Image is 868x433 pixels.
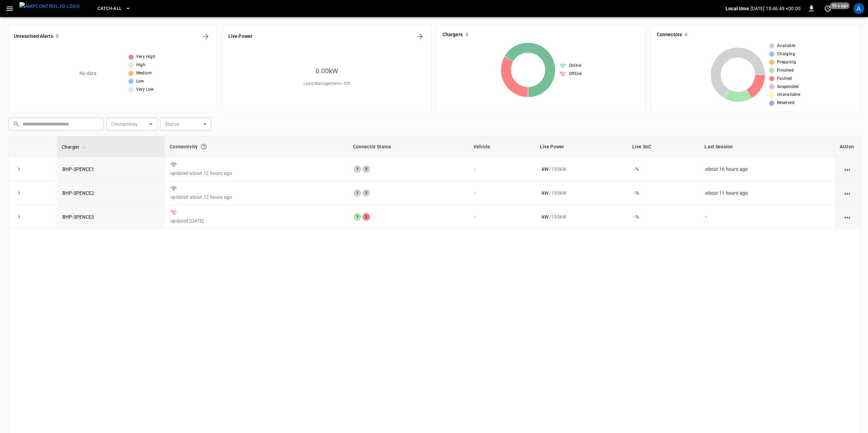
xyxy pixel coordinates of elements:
[469,181,535,205] td: -
[14,188,24,198] button: expand row
[726,5,749,12] p: Local time
[685,31,687,39] h6: 6
[465,31,468,39] h6: 3
[62,190,94,196] a: BHP-SPENCE2
[79,70,97,77] p: No data
[170,140,343,153] div: Connectivity
[170,218,342,224] p: updated [DATE]
[469,205,535,229] td: -
[541,190,548,196] p: - kW
[62,214,94,220] a: BHP-SPENCE3
[354,213,361,221] div: 1
[843,190,852,196] div: action cell options
[777,59,796,66] span: Preparing
[362,189,370,197] div: 2
[853,3,864,14] div: profile-icon
[843,213,852,220] div: action cell options
[136,54,156,60] span: Very High
[56,33,59,40] h6: 0
[354,189,361,197] div: 1
[136,70,152,77] span: Medium
[569,62,581,69] span: Online
[348,136,469,157] th: Connector Status
[469,136,535,157] th: Vehicle
[777,43,795,49] span: Available
[541,166,548,173] p: - kW
[198,140,210,153] button: Connection between the charger and our software.
[362,165,370,173] div: 2
[569,71,582,77] span: Offline
[822,3,833,14] button: set refresh interval
[469,157,535,181] td: -
[415,31,425,42] button: Energy Overview
[97,5,122,13] span: Catch-all
[700,205,835,229] td: -
[830,2,850,9] span: 50 s ago
[541,166,622,173] div: / 150 kW
[777,75,792,82] span: Faulted
[315,65,339,76] h6: 0.00 kW
[627,136,700,157] th: Live SoC
[777,67,794,74] span: Finished
[777,91,800,98] span: Unavailable
[62,166,94,172] a: BHP-SPENCE1
[627,205,700,229] td: - %
[541,213,548,220] p: - kW
[14,164,24,174] button: expand row
[835,136,859,157] th: Action
[95,2,133,15] button: Catch-all
[19,2,80,11] img: ampcontrol.io logo
[700,157,835,181] td: about 16 hours ago
[136,62,146,69] span: High
[750,5,801,12] p: [DATE] 15:46:49 +00:00
[228,33,252,40] h6: Live Power
[136,86,154,93] span: Very Low
[535,136,627,157] th: Live Power
[843,166,852,173] div: action cell options
[777,100,794,106] span: Reserved
[136,78,144,85] span: Low
[14,212,24,222] button: expand row
[627,181,700,205] td: - %
[62,143,88,151] span: Charger
[362,213,370,221] div: 2
[627,157,700,181] td: - %
[700,136,835,157] th: Last Session
[304,80,350,87] span: Load Management = Off
[541,190,622,196] div: / 150 kW
[443,31,463,39] h6: Chargers
[170,194,342,200] p: updated about 12 hours ago
[541,213,622,220] div: / 150 kW
[777,51,795,58] span: Charging
[14,33,53,40] h6: Unresolved Alerts
[777,84,799,90] span: Suspended
[700,181,835,205] td: about 11 hours ago
[200,31,211,42] button: All Alerts
[354,165,361,173] div: 1
[170,170,342,177] p: updated about 12 hours ago
[657,31,682,39] h6: Connectors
